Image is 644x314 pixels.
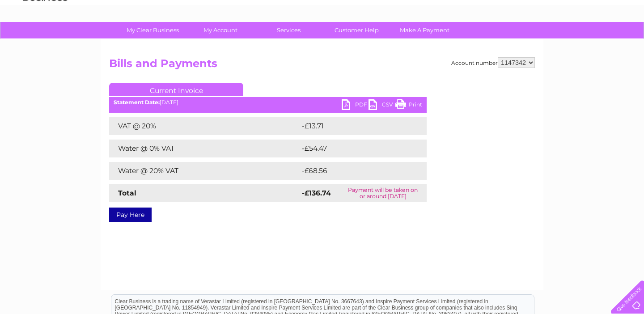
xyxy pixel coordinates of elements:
a: My Clear Business [116,22,190,38]
a: PDF [342,99,369,112]
td: -£54.47 [300,140,410,157]
div: [DATE] [109,99,427,106]
a: Telecoms [534,38,561,45]
h2: Bills and Payments [109,57,535,74]
a: Make A Payment [388,22,462,38]
b: Statement Date: [114,99,160,106]
td: -£13.71 [300,117,408,135]
td: VAT @ 20% [109,117,300,135]
td: Water @ 20% VAT [109,162,300,180]
a: Current Invoice [109,83,243,96]
div: Clear Business is a trading name of Verastar Limited (registered in [GEOGRAPHIC_DATA] No. 3667643... [111,5,534,43]
a: Customer Help [320,22,394,38]
td: Payment will be taken on or around [DATE] [339,184,427,202]
a: Water [487,38,504,45]
a: Energy [509,38,529,45]
strong: -£136.74 [302,189,331,197]
a: Print [395,99,422,112]
div: Account number [451,57,535,68]
a: Blog [566,38,579,45]
td: -£68.56 [300,162,410,180]
a: Services [252,22,326,38]
td: Water @ 0% VAT [109,140,300,157]
a: Pay Here [109,208,152,222]
a: My Account [184,22,258,38]
a: 0333 014 3131 [475,4,537,16]
a: Contact [585,38,606,45]
a: CSV [369,99,395,112]
strong: Total [118,189,136,197]
img: logo.png [22,23,68,51]
a: Log out [614,38,636,45]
